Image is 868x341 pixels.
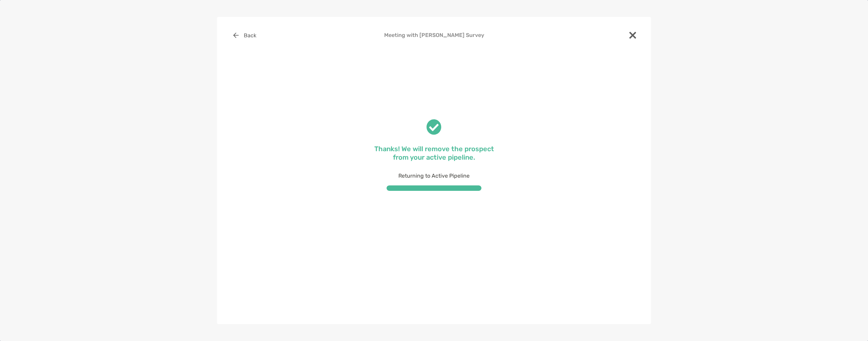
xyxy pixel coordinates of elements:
button: Back [228,28,261,43]
img: button icon [233,33,239,38]
img: close modal [629,32,636,39]
p: Thanks! We will remove the prospect from your active pipeline. [373,145,495,162]
h4: Meeting with [PERSON_NAME] Survey [228,32,640,38]
img: check success [427,119,441,135]
p: Returning to Active Pipeline [373,172,495,180]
